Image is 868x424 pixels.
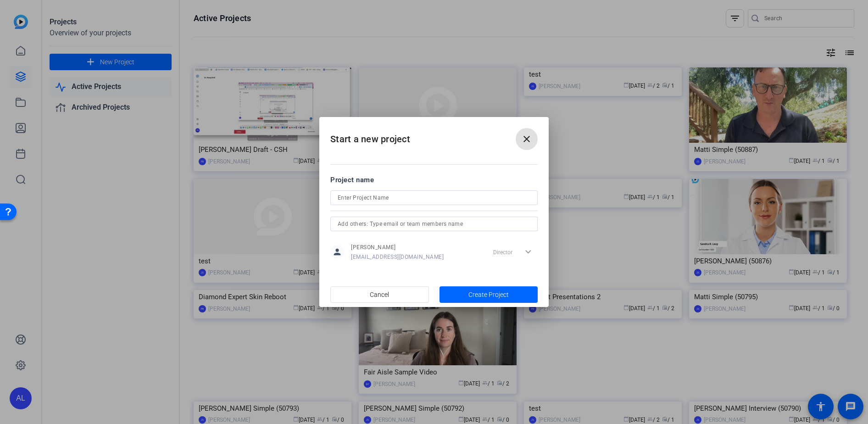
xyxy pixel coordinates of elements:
[351,253,444,261] span: [EMAIL_ADDRESS][DOMAIN_NAME]
[468,290,509,300] span: Create Project
[330,245,344,259] mat-icon: person
[351,244,444,251] span: [PERSON_NAME]
[521,134,532,145] mat-icon: close
[330,175,538,185] div: Project name
[440,286,538,303] button: Create Project
[338,218,530,229] input: Add others: Type email or team members name
[319,117,549,154] h2: Start a new project
[338,192,530,203] input: Enter Project Name
[330,286,429,303] button: Cancel
[370,286,389,303] span: Cancel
